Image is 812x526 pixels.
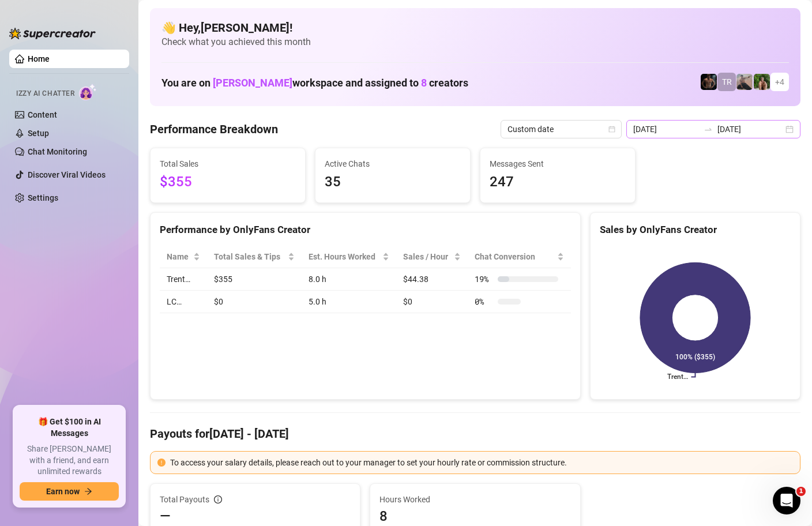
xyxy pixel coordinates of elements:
span: 🎁 Get $100 in AI Messages [20,416,119,439]
td: 5.0 h [302,291,396,313]
span: arrow-right [84,487,92,495]
span: 0 % [475,295,493,308]
span: swap-right [704,125,713,134]
span: Total Sales [160,157,296,170]
img: Trent [701,74,717,90]
button: Earn nowarrow-right [20,482,119,501]
span: — [160,507,171,525]
span: to [704,125,713,134]
a: Home [28,54,50,63]
td: 8.0 h [302,268,396,291]
span: $355 [160,171,296,193]
span: Custom date [507,121,615,138]
img: LC [736,74,753,90]
a: Chat Monitoring [28,147,87,156]
td: LC… [160,291,207,313]
iframe: Intercom live chat [773,487,800,514]
span: Share [PERSON_NAME] with a friend, and earn unlimited rewards [20,444,119,478]
img: Nathaniel [754,74,770,90]
span: 8 [379,507,570,525]
h4: Payouts for [DATE] - [DATE] [150,426,800,442]
span: Check what you achieved this month [161,36,789,48]
span: calendar [608,126,615,133]
h4: 👋 Hey, [PERSON_NAME] ! [161,20,789,36]
div: Est. Hours Worked [309,250,380,263]
span: exclamation-circle [157,459,166,467]
span: Name [167,250,191,263]
span: 247 [490,171,626,193]
div: To access your salary details, please reach out to your manager to set your hourly rate or commis... [170,456,793,469]
span: Chat Conversion [475,250,554,263]
span: TR [722,76,732,88]
a: Setup [28,129,49,138]
th: Chat Conversion [468,246,570,268]
text: Trent… [667,373,687,381]
span: [PERSON_NAME] [213,77,292,89]
td: Trent… [160,268,207,291]
div: Performance by OnlyFans Creator [160,222,571,238]
a: Discover Viral Videos [28,170,106,179]
span: + 4 [775,76,784,88]
span: Active Chats [325,157,461,170]
td: $44.38 [396,268,468,291]
img: AI Chatter [79,84,97,100]
span: info-circle [214,495,222,504]
a: Settings [28,193,58,202]
span: Total Payouts [160,493,209,506]
span: Sales / Hour [403,250,452,263]
td: $0 [207,291,301,313]
th: Sales / Hour [396,246,468,268]
td: $355 [207,268,301,291]
th: Total Sales & Tips [207,246,301,268]
input: Start date [633,123,699,136]
h1: You are on workspace and assigned to creators [161,77,468,89]
span: Earn now [46,487,80,496]
th: Name [160,246,207,268]
h4: Performance Breakdown [150,121,278,137]
span: 8 [421,77,427,89]
span: 19 % [475,273,493,285]
span: Hours Worked [379,493,570,506]
td: $0 [396,291,468,313]
input: End date [717,123,783,136]
span: Total Sales & Tips [214,250,285,263]
span: 35 [325,171,461,193]
img: logo-BBDzfeDw.svg [9,28,96,39]
span: 1 [796,487,806,496]
div: Sales by OnlyFans Creator [600,222,791,238]
span: Messages Sent [490,157,626,170]
span: Izzy AI Chatter [16,88,74,99]
a: Content [28,110,57,119]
